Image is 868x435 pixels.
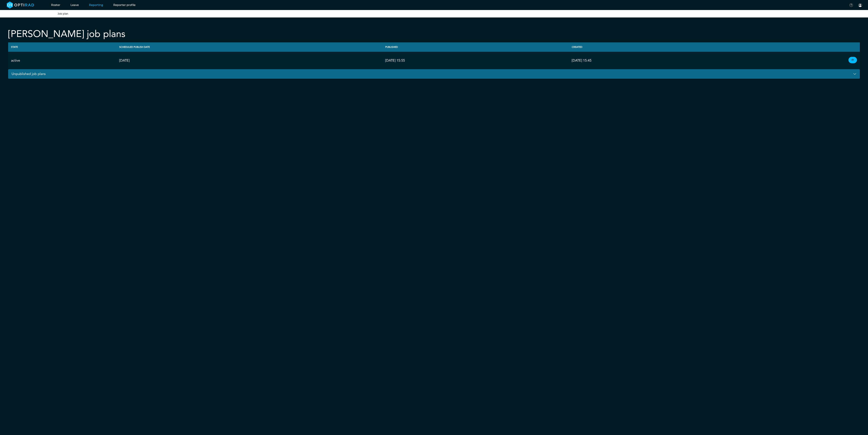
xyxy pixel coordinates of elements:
th: Created [569,42,755,52]
button: Unpublished job plans [8,69,860,79]
img: brand-opti-rad-logos-blue-and-white-d2f68631ba2948856bd03f2d395fb146ddc8fb01b4b6e9315ea85fa773367... [7,2,34,8]
th: Scheduled Publish Date [116,42,382,52]
td: [DATE] 15:55 [382,52,569,69]
td: [DATE] 15:45 [569,52,755,69]
td: [DATE] [116,52,382,69]
th: Published [382,42,569,52]
h2: [PERSON_NAME] job plans [8,28,125,40]
td: active [8,52,116,69]
th: State [8,42,116,52]
a: Job plan [58,12,68,15]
